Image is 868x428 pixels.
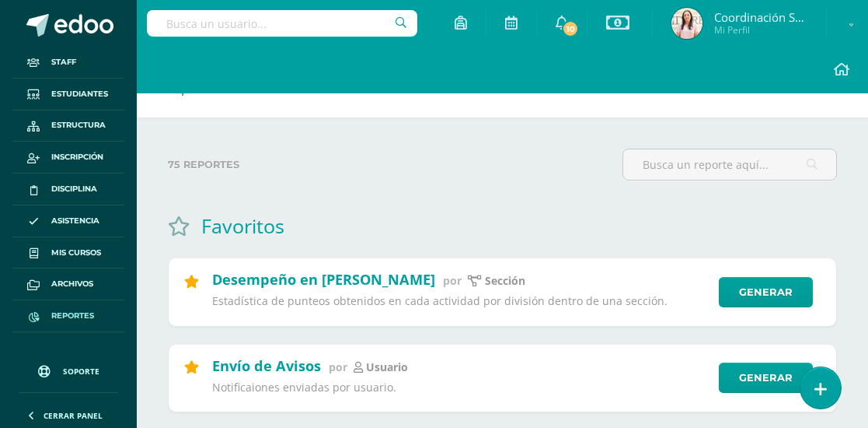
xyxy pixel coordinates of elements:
span: por [443,273,462,288]
span: Mi Perfil [714,23,807,37]
p: Notificaiones enviadas por usuario. [212,381,709,395]
h1: Favoritos [201,212,284,239]
a: Generar [719,277,813,307]
a: Generar [719,363,813,393]
p: Estadística de punteos obtenidos en cada actividad por división dentro de una sección. [212,294,709,308]
span: Inscripción [51,151,103,163]
p: sección [485,274,525,288]
span: Staff [51,56,76,68]
img: d2942744f9c745a4cff7aa76c081e4cf.png [671,8,702,39]
input: Busca un reporte aquí... [623,149,836,180]
label: 75 reportes [168,149,610,181]
span: Disciplina [51,183,97,195]
a: Inscripción [12,142,124,174]
span: Coordinación Secundaria [714,9,807,25]
h2: Desempeño en [PERSON_NAME] [212,270,435,289]
p: Usuario [366,360,408,374]
span: Asistencia [51,215,99,227]
span: Estructura [51,119,106,132]
iframe: Chat [12,216,270,416]
input: Busca un usuario... [147,10,417,37]
span: Estudiantes [51,88,108,100]
a: Estudiantes [12,79,124,111]
span: 10 [562,20,579,37]
a: Staff [12,47,124,79]
span: por [329,360,347,374]
span: Cerrar panel [44,410,103,421]
a: Disciplina [12,174,124,205]
a: Estructura [12,111,124,142]
a: Asistencia [12,205,124,237]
